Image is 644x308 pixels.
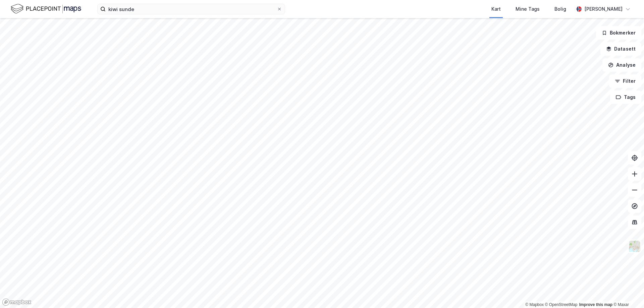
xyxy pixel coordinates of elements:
iframe: Chat Widget [610,276,644,308]
a: Mapbox [525,302,544,307]
img: Z [628,240,641,253]
button: Analyse [602,58,641,72]
div: Mine Tags [516,5,540,13]
div: [PERSON_NAME] [584,5,623,13]
a: Improve this map [579,302,612,307]
a: Mapbox homepage [2,298,32,306]
input: Søk på adresse, matrikkel, gårdeiere, leietakere eller personer [106,4,277,14]
div: Kart [491,5,501,13]
button: Tags [610,90,641,104]
div: Kontrollprogram for chat [610,276,644,308]
button: Filter [609,74,641,88]
button: Bokmerker [596,26,641,40]
img: logo.f888ab2527a4732fd821a326f86c7f29.svg [11,3,81,15]
div: Bolig [554,5,566,13]
a: OpenStreetMap [545,302,578,307]
button: Datasett [600,42,641,56]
